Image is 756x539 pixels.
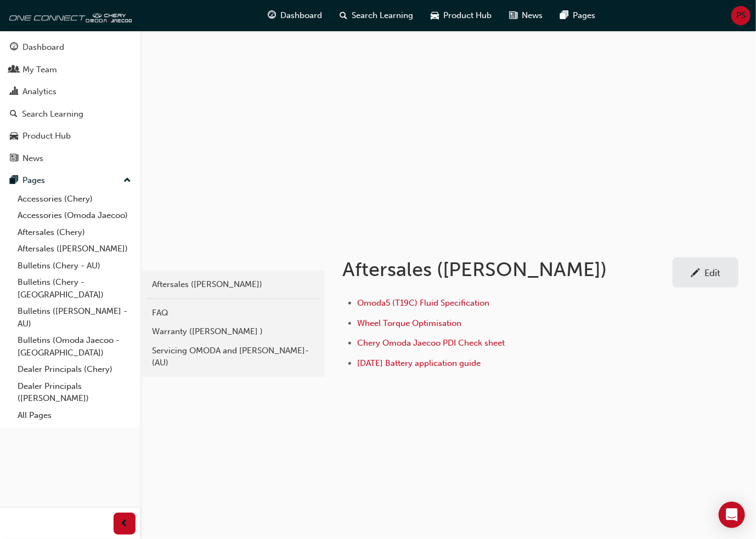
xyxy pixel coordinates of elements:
[560,9,568,22] span: pages-icon
[152,325,315,338] div: Warranty ([PERSON_NAME] )
[4,37,136,58] a: Dashboard
[422,4,500,27] a: car-iconProduct Hub
[121,517,129,531] span: prev-icon
[443,9,492,22] span: Product Hub
[10,131,18,141] span: car-icon
[13,303,136,332] a: Bulletins ([PERSON_NAME] - AU)
[22,64,57,76] div: My Team
[10,87,18,97] span: chart-icon
[268,9,276,22] span: guage-icon
[691,268,700,279] span: pencil-icon
[13,407,136,424] a: All Pages
[123,174,131,188] span: up-icon
[13,332,136,361] a: Bulletins (Omoda Jaecoo - [GEOGRAPHIC_DATA])
[704,267,720,278] div: Edit
[13,191,136,208] a: Accessories (Chery)
[352,9,413,22] span: Search Learning
[4,170,136,191] button: Pages
[4,148,136,169] a: News
[10,43,18,53] span: guage-icon
[13,207,136,224] a: Accessories (Omoda Jaecoo)
[340,9,347,22] span: search-icon
[431,9,439,22] span: car-icon
[5,4,132,26] img: oneconnect
[10,154,18,164] span: news-icon
[342,257,673,282] h1: Aftersales ([PERSON_NAME])
[22,130,71,142] div: Product Hub
[152,278,315,291] div: Aftersales ([PERSON_NAME])
[573,9,595,22] span: Pages
[736,9,746,22] span: PS
[152,307,315,319] div: FAQ
[357,318,461,328] a: Wheel Torque Optimisation
[4,82,136,102] a: Analytics
[13,274,136,303] a: Bulletins (Chery - [GEOGRAPHIC_DATA])
[357,358,481,368] a: [DATE] Battery application guide
[152,345,315,369] div: Servicing OMODA and [PERSON_NAME]- (AU)
[357,298,489,308] a: Omoda5 (T19C) Fluid Specification
[673,257,738,288] a: Edit
[500,4,551,27] a: news-iconNews
[522,9,543,22] span: News
[509,9,517,22] span: news-icon
[551,4,604,27] a: pages-iconPages
[719,502,745,528] div: Open Intercom Messenger
[259,4,331,27] a: guage-iconDashboard
[10,110,18,119] span: search-icon
[146,275,320,294] a: Aftersales ([PERSON_NAME])
[22,41,64,54] div: Dashboard
[731,6,751,25] button: PS
[13,378,136,407] a: Dealer Principals ([PERSON_NAME])
[10,65,18,75] span: people-icon
[13,240,136,257] a: Aftersales ([PERSON_NAME])
[22,85,57,98] div: Analytics
[146,303,320,323] a: FAQ
[4,126,136,146] a: Product Hub
[13,361,136,378] a: Dealer Principals (Chery)
[280,9,322,22] span: Dashboard
[357,338,505,348] a: Chery Omoda Jaecoo PDI Check sheet
[4,60,136,80] a: My Team
[10,176,18,186] span: pages-icon
[13,257,136,274] a: Bulletins (Chery - AU)
[331,4,422,27] a: search-iconSearch Learning
[22,174,45,187] div: Pages
[4,35,136,170] button: DashboardMy TeamAnalyticsSearch LearningProduct HubNews
[22,108,83,121] div: Search Learning
[146,322,320,341] a: Warranty ([PERSON_NAME] )
[146,341,320,372] a: Servicing OMODA and [PERSON_NAME]- (AU)
[13,224,136,241] a: Aftersales (Chery)
[22,152,43,165] div: News
[4,104,136,124] a: Search Learning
